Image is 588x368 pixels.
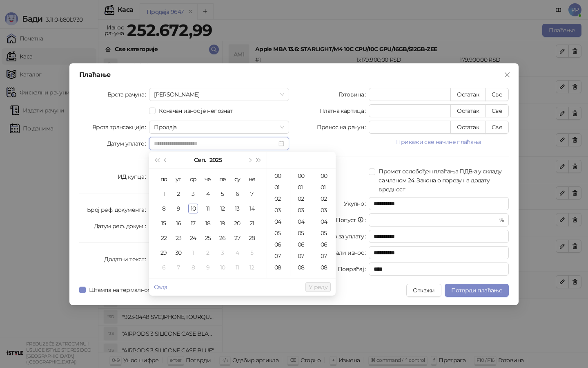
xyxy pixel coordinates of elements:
td: 2025-09-15 [156,216,171,231]
div: 7 [174,263,183,272]
div: 5 [247,248,257,258]
td: 2025-09-14 [245,201,259,216]
div: 05 [315,227,334,239]
label: Додатни текст [104,253,149,266]
div: 02 [315,193,334,204]
td: 2025-09-10 [186,201,200,216]
td: 2025-09-16 [171,216,186,231]
div: 26 [218,233,227,243]
div: 8 [159,204,169,213]
td: 2025-10-03 [215,245,230,260]
td: 2025-09-11 [200,201,215,216]
td: 2025-09-05 [215,186,230,201]
button: Остатак [450,88,486,101]
td: 2025-09-07 [245,186,259,201]
td: 2025-10-07 [171,260,186,275]
div: 27 [232,233,242,243]
button: Изабери годину [209,152,222,168]
div: 18 [203,218,213,228]
div: 01 [269,182,288,193]
div: 02 [292,193,312,204]
td: 2025-10-08 [186,260,200,275]
td: 2025-09-13 [230,201,245,216]
div: 04 [292,216,312,227]
div: 03 [292,204,312,216]
input: Датум уплате [154,139,277,148]
label: Укупно [344,197,369,210]
td: 2025-10-11 [230,260,245,275]
div: 5 [218,189,227,199]
td: 2025-09-22 [156,231,171,245]
div: 06 [269,239,288,250]
th: ср [186,172,200,186]
div: 2 [203,248,213,258]
div: 09 [292,273,312,285]
div: 11 [203,204,213,213]
div: 00 [315,170,334,182]
span: Штампа на термалном штампачу [86,285,184,294]
td: 2025-09-09 [171,201,186,216]
div: 4 [232,248,242,258]
th: по [156,172,171,186]
label: Готовина [339,88,369,101]
label: Датум уплате [107,137,149,150]
label: Повраћај [338,263,369,276]
div: 02 [269,193,288,204]
div: 24 [188,233,198,243]
td: 2025-09-04 [200,186,215,201]
td: 2025-09-02 [171,186,186,201]
button: Остатак [450,104,486,117]
div: 2 [174,189,183,199]
td: 2025-09-23 [171,231,186,245]
td: 2025-09-01 [156,186,171,201]
button: Остатак [450,121,486,134]
div: 22 [159,233,169,243]
td: 2025-10-06 [156,260,171,275]
div: 04 [315,216,334,227]
div: 08 [315,262,334,273]
div: 3 [188,189,198,199]
label: Број реф. документа [87,203,149,216]
td: 2025-09-18 [200,216,215,231]
td: 2025-09-30 [171,245,186,260]
label: ИД купца [118,170,149,183]
div: 8 [188,263,198,272]
label: Попуст [336,213,369,227]
div: 12 [247,263,257,272]
div: 13 [232,204,242,213]
td: 2025-09-21 [245,216,259,231]
div: 4 [203,189,213,199]
div: 09 [315,273,334,285]
span: Коначан износ је непознат [156,106,236,115]
span: Потврди плаћање [451,287,502,294]
span: Промет ослобођен плаћања ПДВ-а у складу са чланом 24. Закона о порезу на додату вредност [375,167,509,194]
td: 2025-09-24 [186,231,200,245]
div: 03 [315,204,334,216]
div: 05 [269,227,288,239]
div: 06 [315,239,334,250]
label: Врста рачуна [107,88,149,101]
div: 28 [247,233,257,243]
button: Откажи [406,284,441,297]
div: Плаћање [79,72,509,78]
button: У реду [305,282,331,292]
div: 6 [232,189,242,199]
td: 2025-09-27 [230,231,245,245]
div: 20 [232,218,242,228]
a: Сада [154,283,167,291]
div: 07 [269,250,288,262]
button: Следећи месец (PageDown) [245,152,254,168]
span: close [504,72,510,78]
div: 07 [315,250,334,262]
div: 01 [292,182,312,193]
td: 2025-09-19 [215,216,230,231]
div: 01 [315,182,334,193]
div: 1 [159,189,169,199]
div: 14 [247,204,257,213]
div: 12 [218,204,227,213]
td: 2025-09-25 [200,231,215,245]
div: 30 [174,248,183,258]
div: 06 [292,239,312,250]
div: 6 [159,263,169,272]
td: 2025-09-17 [186,216,200,231]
